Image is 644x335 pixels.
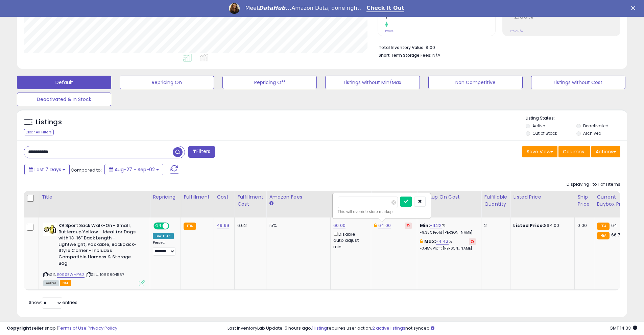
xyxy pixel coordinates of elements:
[153,240,175,256] div: Preset:
[513,223,569,229] div: $64.00
[432,52,440,58] span: N/A
[217,222,229,229] a: 49.99
[245,5,361,11] div: Meet Amazon Data, done right.
[29,299,77,306] span: Show: entries
[510,29,523,33] small: Prev: N/A
[531,76,625,89] button: Listings without Cost
[532,123,545,129] label: Active
[379,43,615,51] li: $100
[60,280,71,286] span: FBA
[312,325,327,331] a: 1 listing
[115,166,155,173] span: Aug-27 - Sep-02
[379,52,431,58] b: Short Term Storage Fees:
[597,194,632,208] div: Current Buybox Price
[430,222,442,229] a: -11.22
[420,246,476,251] p: -3.45% Profit [PERSON_NAME]
[269,194,328,201] div: Amazon Fees
[510,12,620,22] h2: -2.80%
[417,191,481,217] th: The percentage added to the cost of goods (COGS) that forms the calculator for Min & Max prices.
[58,223,141,268] b: K9 Sport Sack Walk-On - Small, Buttercup Yellow - Ideal for Dogs with 13-16” Back Length - Lightw...
[188,146,215,158] button: Filters
[420,222,430,229] b: Min:
[522,146,557,157] button: Save View
[385,29,395,33] small: Prev: 0
[333,230,366,250] div: Disable auto adjust min
[379,45,425,50] b: Total Inventory Value:
[17,76,111,89] button: Default
[333,222,345,229] a: 60.00
[338,208,426,215] div: This will override store markup
[71,167,102,173] span: Compared to:
[611,232,623,238] span: 66.76
[513,222,544,229] b: Listed Price:
[228,325,637,332] div: Last InventoryLab Update: 5 hours ago, requires user action, not synced.
[269,201,273,207] small: Amazon Fees.
[88,325,117,331] a: Privacy Policy
[577,194,591,208] div: Ship Price
[17,93,111,106] button: Deactivated & In Stock
[420,230,476,235] p: -9.35% Profit [PERSON_NAME]
[42,194,147,201] div: Title
[222,76,317,89] button: Repricing Off
[513,194,572,201] div: Listed Price
[184,194,211,201] div: Fulfillment
[420,223,476,235] div: %
[168,223,179,229] span: OFF
[366,5,404,12] a: Check It Out
[58,325,87,331] a: Terms of Use
[7,325,31,331] strong: Copyright
[86,272,124,277] span: | SKU: 1069804567
[420,238,476,251] div: %
[24,129,54,135] div: Clear All Filters
[378,222,391,229] a: 64.00
[43,223,145,285] div: ASIN:
[583,123,609,129] label: Deactivated
[229,3,240,14] img: Profile image for Georgie
[436,238,449,245] a: -4.42
[237,223,261,229] div: 6.62
[526,115,627,122] p: Listing States:
[36,118,62,127] h5: Listings
[153,194,178,201] div: Repricing
[424,238,436,244] b: Max:
[567,181,620,188] div: Displaying 1 to 1 of 1 items
[611,222,617,229] span: 64
[420,194,478,201] div: Markup on Cost
[184,223,196,230] small: FBA
[583,130,601,136] label: Archived
[484,194,507,208] div: Fulfillable Quantity
[269,223,325,229] div: 15%
[154,223,163,229] span: ON
[610,325,637,331] span: 2025-09-10 14:33 GMT
[558,146,590,157] button: Columns
[591,146,620,157] button: Actions
[43,280,59,286] span: All listings currently available for purchase on Amazon
[237,194,263,208] div: Fulfillment Cost
[24,164,70,175] button: Last 7 Days
[325,76,420,89] button: Listings without Min/Max
[563,148,584,155] span: Columns
[484,223,505,229] div: 2
[153,233,174,239] div: Low. FBA *
[532,130,557,136] label: Out of Stock
[577,223,589,229] div: 0.00
[259,5,291,11] i: DataHub...
[372,325,405,331] a: 2 active listings
[7,325,117,332] div: seller snap | |
[217,194,232,201] div: Cost
[104,164,163,175] button: Aug-27 - Sep-02
[43,223,57,236] img: 41kH+71uI4L._SL40_.jpg
[57,272,85,278] a: B09S5WMY6Z
[34,166,61,173] span: Last 7 Days
[120,76,214,89] button: Repricing On
[385,12,495,22] h2: 1
[428,76,523,89] button: Non Competitive
[631,6,638,10] div: Close
[597,223,610,230] small: FBA
[597,232,610,239] small: FBA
